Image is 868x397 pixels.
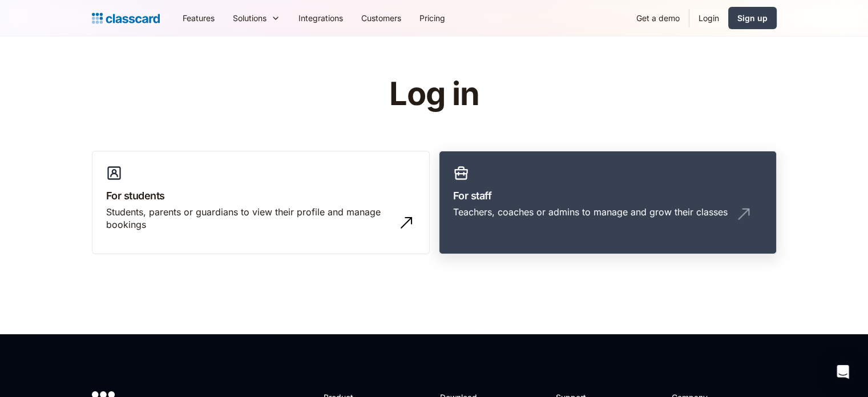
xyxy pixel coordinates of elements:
div: Students, parents or guardians to view their profile and manage bookings [106,206,393,231]
a: For staffTeachers, coaches or admins to manage and grow their classes [439,151,777,255]
a: Sign up [728,7,777,29]
div: Solutions [224,5,289,31]
a: Customers [352,5,410,31]
h3: For students [106,188,415,203]
h1: Log in [253,77,615,112]
a: home [92,10,160,26]
div: Solutions [233,12,267,24]
a: Login [689,5,728,31]
a: Get a demo [627,5,689,31]
a: Features [173,5,224,31]
div: Teachers, coaches or admins to manage and grow their classes [453,206,728,218]
div: Sign up [737,12,768,24]
a: Pricing [410,5,454,31]
h3: For staff [453,188,762,203]
div: Open Intercom Messenger [829,358,857,386]
a: For studentsStudents, parents or guardians to view their profile and manage bookings [92,151,430,255]
a: Integrations [289,5,352,31]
